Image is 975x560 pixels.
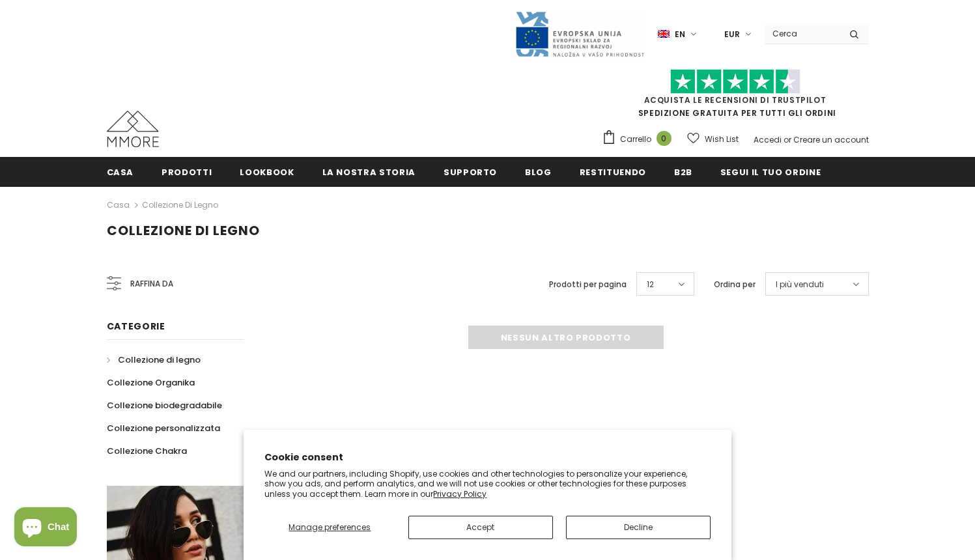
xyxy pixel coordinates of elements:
img: Javni Razpis [515,10,645,58]
button: Decline [566,516,711,539]
span: La nostra storia [322,166,416,178]
a: Privacy Policy [433,488,487,499]
h2: Cookie consent [264,451,711,464]
span: Blog [525,166,552,178]
a: Prodotti [162,157,212,186]
a: Accedi [754,134,782,145]
a: Creare un account [793,134,869,145]
label: Prodotti per pagina [549,278,627,291]
span: I più venduti [776,278,824,291]
a: supporto [444,157,497,186]
span: Collezione personalizzata [107,422,220,434]
span: B2B [674,166,692,178]
span: Raffina da [130,277,173,291]
img: i-lang-1.png [658,29,670,40]
a: La nostra storia [322,157,416,186]
button: Manage preferences [264,516,395,539]
a: Collezione biodegradabile [107,394,222,417]
a: Javni Razpis [515,28,645,39]
a: Collezione Organika [107,371,195,394]
img: Fidati di Pilot Stars [670,69,800,94]
a: Collezione Chakra [107,440,187,462]
span: Wish List [705,133,739,146]
img: Casi MMORE [107,111,159,147]
p: We and our partners, including Shopify, use cookies and other technologies to personalize your ex... [264,469,711,499]
input: Search Site [765,24,840,43]
span: Collezione di legno [118,354,201,366]
a: Collezione di legno [142,199,218,210]
span: Prodotti [162,166,212,178]
span: Collezione biodegradabile [107,399,222,412]
a: Carrello 0 [602,130,678,149]
a: Collezione di legno [107,348,201,371]
button: Accept [408,516,553,539]
span: Collezione Chakra [107,445,187,457]
span: Categorie [107,320,165,333]
span: 12 [647,278,654,291]
span: Manage preferences [289,522,371,533]
a: B2B [674,157,692,186]
a: Segui il tuo ordine [720,157,821,186]
label: Ordina per [714,278,756,291]
a: Blog [525,157,552,186]
span: Collezione Organika [107,376,195,389]
span: Lookbook [240,166,294,178]
span: SPEDIZIONE GRATUITA PER TUTTI GLI ORDINI [602,75,869,119]
span: supporto [444,166,497,178]
a: Lookbook [240,157,294,186]
inbox-online-store-chat: Shopify online store chat [10,507,81,550]
span: Collezione di legno [107,221,260,240]
span: Casa [107,166,134,178]
a: Casa [107,157,134,186]
span: EUR [724,28,740,41]
a: Acquista le recensioni di TrustPilot [644,94,827,105]
span: Restituendo [580,166,646,178]
a: Restituendo [580,157,646,186]
span: or [784,134,791,145]
span: Carrello [620,133,651,146]
a: Collezione personalizzata [107,417,220,440]
a: Wish List [687,128,739,150]
span: 0 [657,131,671,146]
span: Segui il tuo ordine [720,166,821,178]
a: Casa [107,197,130,213]
span: en [675,28,685,41]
